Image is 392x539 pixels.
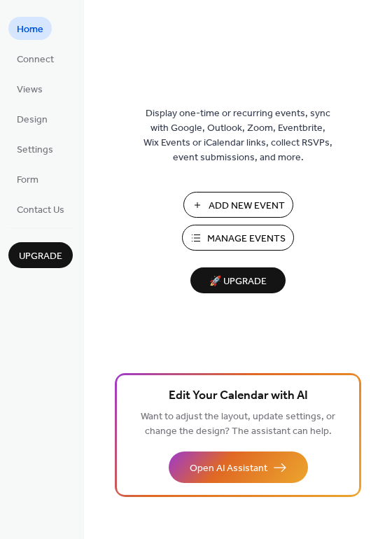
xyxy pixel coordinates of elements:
[17,173,38,188] span: Form
[17,83,43,97] span: Views
[182,225,294,251] button: Manage Events
[8,17,52,40] a: Home
[169,386,308,406] span: Edit Your Calendar with AI
[8,242,73,268] button: Upgrade
[207,232,286,246] span: Manage Events
[8,167,47,190] a: Form
[19,249,62,264] span: Upgrade
[17,143,53,157] span: Settings
[190,461,267,476] span: Open AI Assistant
[8,197,73,220] a: Contact Us
[143,106,332,165] span: Display one-time or recurring events, sync with Google, Outlook, Zoom, Eventbrite, Wix Events or ...
[8,107,56,130] a: Design
[199,272,277,291] span: 🚀 Upgrade
[8,137,62,160] a: Settings
[8,47,62,70] a: Connect
[209,199,285,213] span: Add New Event
[141,407,335,441] span: Want to adjust the layout, update settings, or change the design? The assistant can help.
[183,192,293,218] button: Add New Event
[17,52,54,67] span: Connect
[8,77,51,100] a: Views
[190,267,286,293] button: 🚀 Upgrade
[17,203,64,218] span: Contact Us
[169,451,308,483] button: Open AI Assistant
[17,113,48,127] span: Design
[17,22,43,37] span: Home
